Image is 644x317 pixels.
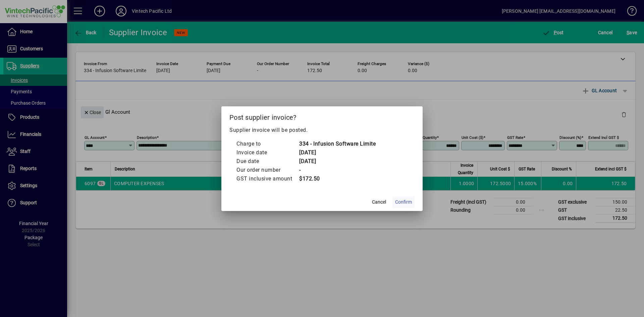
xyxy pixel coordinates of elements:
[236,148,299,157] td: Invoice date
[299,148,376,157] td: [DATE]
[236,174,299,183] td: GST inclusive amount
[392,196,415,208] button: Confirm
[236,140,299,148] td: Charge to
[229,126,415,134] p: Supplier invoice will be posted.
[221,106,423,126] h2: Post supplier invoice?
[236,166,299,174] td: Our order number
[299,157,376,166] td: [DATE]
[236,157,299,166] td: Due date
[372,199,386,206] span: Cancel
[368,196,390,208] button: Cancel
[395,199,412,206] span: Confirm
[299,174,376,183] td: $172.50
[299,166,376,174] td: -
[299,140,376,148] td: 334 - Infusion Software Limite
